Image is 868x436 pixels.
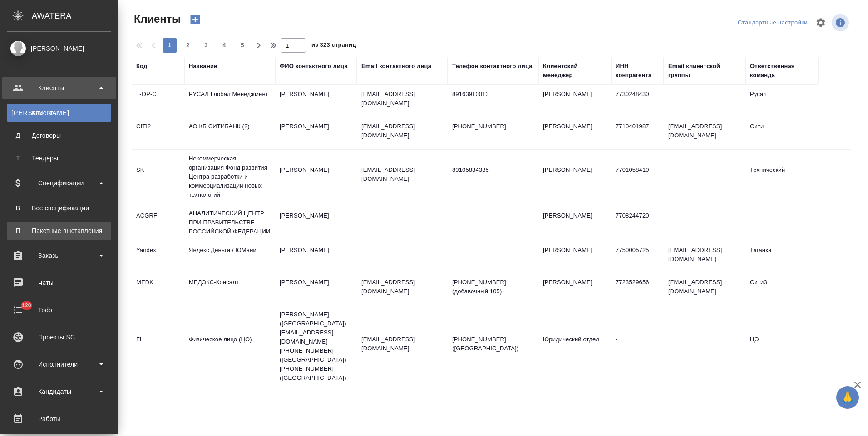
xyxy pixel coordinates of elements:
a: ППакетные выставления [7,222,111,240]
div: Исполнители [7,358,111,371]
button: Создать [184,12,206,27]
p: [PHONE_NUMBER] [452,122,534,131]
p: [PHONE_NUMBER] (добавочный 105) [452,278,534,296]
td: Технический [745,161,818,193]
span: Посмотреть информацию [832,14,851,31]
td: 7710401987 [611,117,664,149]
p: [EMAIL_ADDRESS][DOMAIN_NAME] [361,122,443,140]
span: Настроить таблицу [810,12,832,34]
td: MEDK [132,273,184,305]
span: 🙏 [840,388,855,407]
td: 7708244720 [611,207,664,238]
td: [PERSON_NAME] [275,273,357,305]
a: Проекты SC [2,326,116,349]
td: CITI2 [132,117,184,149]
td: АНАЛИТИЧЕСКИЙ ЦЕНТР ПРИ ПРАВИТЕЛЬСТВЕ РОССИЙСКОЙ ФЕДЕРАЦИИ [184,204,275,241]
p: [EMAIL_ADDRESS][DOMAIN_NAME] [361,90,443,108]
td: SK [132,161,184,193]
a: Работы [2,407,116,430]
td: Русал [745,85,818,117]
p: [EMAIL_ADDRESS][DOMAIN_NAME] [361,165,443,184]
td: Некоммерческая организация Фонд развития Центра разработки и коммерциализации новых технологий [184,150,275,204]
div: Работы [7,412,111,426]
p: [PHONE_NUMBER] ([GEOGRAPHIC_DATA]) [452,335,534,353]
div: Пакетные выставления [11,226,107,235]
a: 120Todo [2,299,116,321]
div: Email контактного лица [361,62,431,71]
div: Email клиентской группы [668,62,741,80]
div: Название [189,62,217,71]
button: 4 [217,38,232,53]
td: Яндекс Деньги / ЮМани [184,241,275,273]
div: Клиентский менеджер [543,62,607,80]
div: [PERSON_NAME] [7,44,111,53]
div: AWATERA [32,7,118,25]
span: Клиенты [132,12,181,26]
td: T-OP-C [132,85,184,117]
div: Заказы [7,249,111,262]
td: [PERSON_NAME] [275,207,357,238]
a: [PERSON_NAME]Клиенты [7,104,111,122]
td: АО КБ СИТИБАНК (2) [184,117,275,149]
div: Код [136,62,147,71]
div: ФИО контактного лица [280,62,348,71]
div: ИНН контрагента [616,62,659,80]
td: [PERSON_NAME] [538,161,611,193]
span: 5 [235,41,250,50]
td: Юридический отдел [538,330,611,362]
span: 4 [217,41,232,50]
td: [PERSON_NAME] [538,85,611,117]
td: РУСАЛ Глобал Менеджмент [184,85,275,117]
td: ЦО [745,330,818,362]
td: - [611,330,664,362]
td: [PERSON_NAME] [538,207,611,238]
td: 7701058410 [611,161,664,193]
td: 7750005725 [611,241,664,273]
td: [PERSON_NAME] [538,117,611,149]
td: 7723529656 [611,273,664,305]
button: 🙏 [836,386,859,409]
td: FL [132,330,184,362]
td: [PERSON_NAME] [275,161,357,193]
div: Ответственная команда [750,62,814,80]
a: ДДоговоры [7,126,111,145]
div: Чаты [7,276,111,290]
span: 3 [199,41,213,50]
div: split button [735,16,810,30]
div: Проекты SC [7,330,111,344]
div: Спецификации [7,176,111,190]
td: [PERSON_NAME] [275,241,357,273]
td: [PERSON_NAME] ([GEOGRAPHIC_DATA]) [EMAIL_ADDRESS][DOMAIN_NAME] [PHONE_NUMBER] ([GEOGRAPHIC_DATA])... [275,305,357,387]
td: [EMAIL_ADDRESS][DOMAIN_NAME] [664,273,745,305]
td: [EMAIL_ADDRESS][DOMAIN_NAME] [664,241,745,273]
td: Таганка [745,241,818,273]
a: Чаты [2,271,116,294]
a: ВВсе спецификации [7,199,111,217]
p: [EMAIL_ADDRESS][DOMAIN_NAME] [361,335,443,353]
td: Сити [745,117,818,149]
span: 2 [181,41,195,50]
td: [EMAIL_ADDRESS][DOMAIN_NAME] [664,117,745,149]
td: [PERSON_NAME] [275,117,357,149]
button: 2 [181,38,195,53]
div: Клиенты [7,81,111,95]
button: 5 [235,38,250,53]
span: 120 [16,301,37,310]
p: 89163910013 [452,90,534,99]
div: Кандидаты [7,385,111,398]
td: 7730248430 [611,85,664,117]
div: Клиенты [11,108,107,117]
div: Тендеры [11,154,107,163]
p: [EMAIL_ADDRESS][DOMAIN_NAME] [361,278,443,296]
td: ACGRF [132,207,184,238]
div: Todo [7,303,111,317]
button: 3 [199,38,213,53]
p: 89105834335 [452,165,534,174]
div: Договоры [11,131,107,140]
td: МЕДЭКС-Консалт [184,273,275,305]
div: Телефон контактного лица [452,62,533,71]
td: Сити3 [745,273,818,305]
td: [PERSON_NAME] [538,273,611,305]
div: Все спецификации [11,203,107,213]
td: Yandex [132,241,184,273]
